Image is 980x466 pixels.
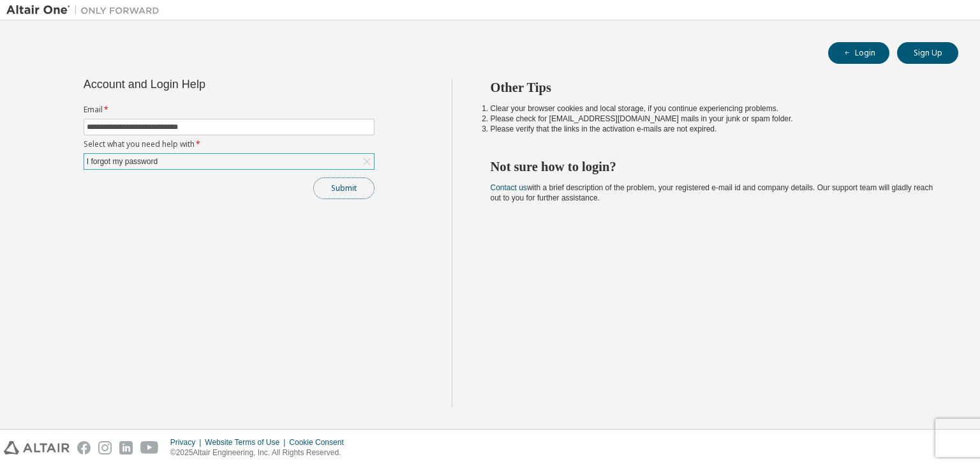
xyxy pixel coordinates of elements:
img: instagram.svg [98,441,112,455]
li: Please verify that the links in the activation e-mails are not expired. [491,124,936,134]
button: Login [828,42,889,64]
li: Clear your browser cookies and local storage, if you continue experiencing problems. [491,103,936,114]
img: youtube.svg [140,441,159,455]
span: with a brief description of the problem, your registered e-mail id and company details. Our suppo... [491,183,933,202]
p: © 2025 Altair Engineering, Inc. All Rights Reserved. [170,447,352,458]
button: Sign Up [897,42,958,64]
button: Submit [313,177,375,199]
a: Contact us [491,183,527,192]
img: linkedin.svg [119,441,133,455]
div: Website Terms of Use [205,437,289,447]
div: I forgot my password [85,154,160,169]
div: I forgot my password [84,154,374,169]
img: facebook.svg [77,441,91,455]
div: Privacy [170,437,205,447]
label: Select what you need help with [84,139,375,149]
div: Account and Login Help [84,79,316,89]
img: Altair One [6,4,166,17]
h2: Other Tips [491,79,936,96]
div: Cookie Consent [289,437,351,447]
label: Email [84,105,375,115]
li: Please check for [EMAIL_ADDRESS][DOMAIN_NAME] mails in your junk or spam folder. [491,114,936,124]
h2: Not sure how to login? [491,158,936,175]
img: altair_logo.svg [4,441,70,455]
